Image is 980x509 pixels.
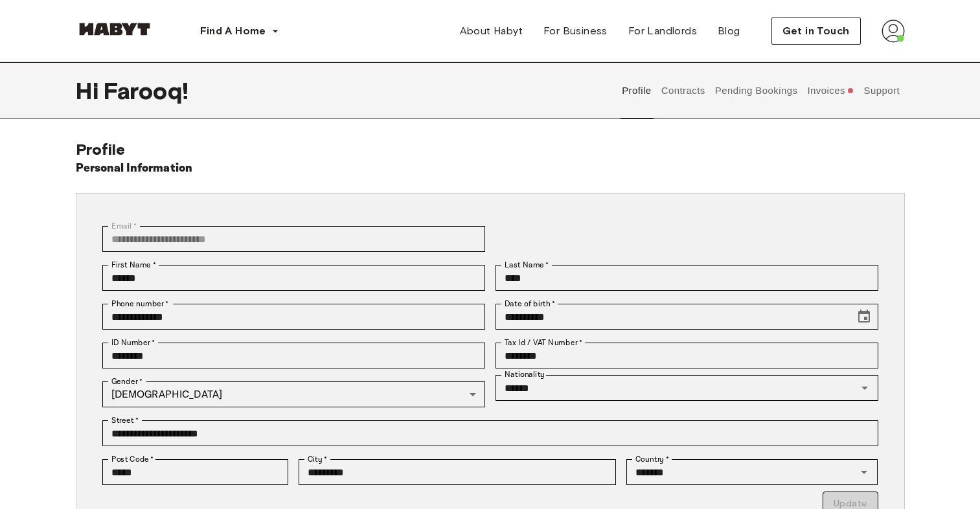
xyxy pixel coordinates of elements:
label: City [308,453,328,465]
button: Invoices [806,62,856,119]
label: Date of birth [505,298,555,310]
span: For Landlords [628,23,697,39]
button: Support [862,62,902,119]
span: For Business [543,23,608,39]
button: Open [856,379,874,397]
span: Blog [718,23,740,39]
label: Post Code [111,453,154,465]
label: ID Number [111,337,155,348]
span: Get in Touch [782,23,850,39]
div: user profile tabs [617,62,905,119]
button: Get in Touch [771,17,861,45]
label: Email [111,220,137,232]
label: Last Name [505,259,549,271]
div: You can't change your email address at the moment. Please reach out to customer support in case y... [102,226,485,252]
label: First Name [111,259,156,271]
button: Choose date, selected date is Jun 16, 1987 [851,304,877,330]
label: Gender [111,376,142,387]
button: Open [855,463,873,481]
span: Farooq ! [104,77,188,104]
div: [DEMOGRAPHIC_DATA] [102,381,485,407]
button: Pending Bookings [713,62,799,119]
a: About Habyt [450,18,533,44]
label: Phone number [111,298,169,310]
label: Nationality [505,369,545,380]
button: Find A Home [190,18,290,44]
label: Country [635,453,669,465]
label: Street [111,414,139,426]
a: Blog [707,18,751,44]
button: Contracts [659,62,707,119]
img: Habyt [76,23,154,36]
a: For Landlords [618,18,707,44]
a: For Business [533,18,618,44]
span: Find A Home [200,23,266,39]
button: Profile [621,62,654,119]
span: Profile [76,140,126,159]
label: Tax Id / VAT Number [505,337,582,348]
h6: Personal Information [76,159,193,177]
img: avatar [882,19,905,43]
span: About Habyt [460,23,523,39]
span: Hi [76,77,104,104]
